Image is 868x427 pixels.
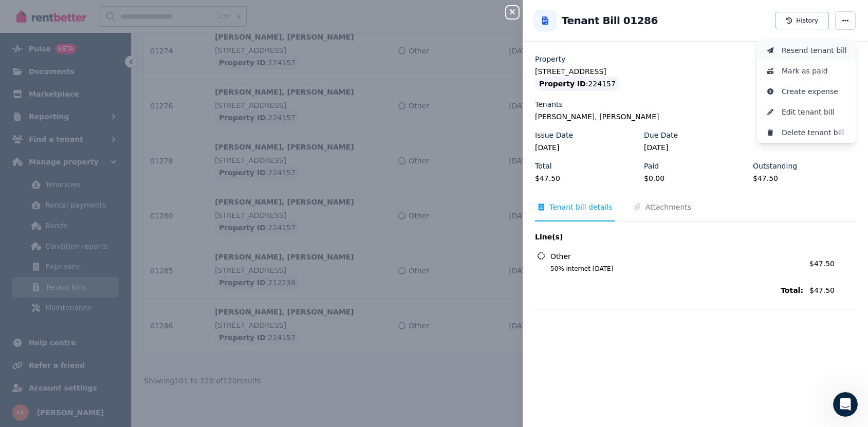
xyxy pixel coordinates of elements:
legend: $0.00 [644,173,747,183]
label: Outstanding [753,161,797,171]
label: Tenants [535,99,563,109]
label: Due Date [644,130,678,140]
button: go back [7,4,26,24]
legend: $47.50 [535,173,638,183]
span: Mark as paid [782,65,847,77]
label: Property [535,54,565,64]
label: Total [535,161,552,171]
span: Tenant bill details [549,202,613,212]
button: Create expense [757,81,856,102]
button: Mark as paid [757,61,856,81]
label: Paid [644,161,659,171]
span: Property ID [539,79,586,89]
div: Did this answer your question? [12,310,341,322]
span: disappointed reaction [137,321,163,341]
span: Line(s) [535,232,803,242]
span: Total: [535,285,803,295]
button: Delete tenant bill [757,122,856,143]
div: Close [328,4,347,23]
span: Attachments [645,202,691,212]
label: Issue Date [535,130,573,140]
legend: [DATE] [644,142,747,153]
span: Other [550,251,571,262]
span: Edit tenant bill [782,106,847,118]
span: smiley reaction [190,321,217,341]
span: 😞 [142,321,157,341]
div: : 224157 [535,77,620,91]
button: Resend tenant bill [757,40,856,61]
a: Open in help center [136,354,218,362]
nav: Tabs [535,202,856,221]
span: $47.50 [809,259,835,268]
legend: [DATE] [535,142,638,153]
span: 😃 [196,321,211,341]
iframe: Intercom live chat [833,392,858,417]
span: $47.50 [809,285,856,295]
legend: $47.50 [753,173,856,183]
legend: [STREET_ADDRESS] [535,66,856,77]
h2: Tenant Bill 01286 [562,13,658,28]
button: Edit tenant bill [757,102,856,122]
span: Delete tenant bill [782,126,847,139]
span: 😐 [169,321,184,341]
span: 50% internet [DATE] [538,265,803,273]
span: neutral face reaction [163,321,190,341]
span: Resend tenant bill [782,44,847,57]
span: Create expense [782,85,847,98]
button: History [775,12,829,29]
button: Collapse window [309,4,328,24]
legend: [PERSON_NAME], [PERSON_NAME] [535,112,856,122]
